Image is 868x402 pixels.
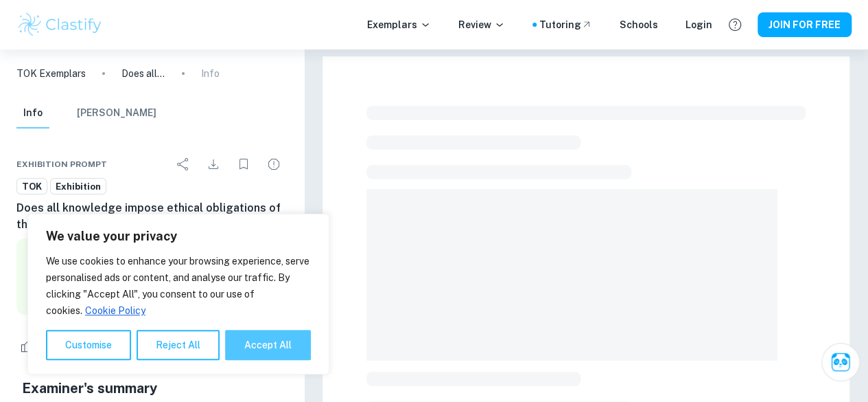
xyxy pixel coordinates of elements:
[758,12,852,37] button: JOIN FOR FREE
[821,343,860,381] button: Ask Clai
[225,330,311,360] button: Accept All
[46,330,131,360] button: Customise
[77,98,156,129] button: [PERSON_NAME]
[121,66,165,81] p: Does all knowledge impose ethical obligations of the knower?
[539,17,592,32] a: Tutoring
[169,150,197,178] div: Share
[16,98,49,129] button: Info
[137,330,220,360] button: Reject All
[200,150,227,178] div: Download
[201,66,220,81] p: Info
[46,253,311,319] p: We use cookies to enhance your browsing experience, serve personalised ads or content, and analys...
[16,200,288,233] h6: Does all knowledge impose ethical obligations of the knower?
[16,178,47,195] a: TOK
[260,150,288,178] div: Report issue
[17,180,47,194] span: TOK
[46,228,311,245] p: We value your privacy
[16,66,86,81] a: TOK Exemplars
[367,17,431,32] p: Exemplars
[685,17,712,32] a: Login
[723,13,747,36] button: Help and Feedback
[84,304,146,317] a: Cookie Policy
[50,178,106,195] a: Exhibition
[51,180,106,194] span: Exhibition
[22,378,282,399] h5: Examiner's summary
[16,335,57,357] div: Like
[620,17,658,32] a: Schools
[16,11,104,38] img: Clastify logo
[458,17,505,32] p: Review
[16,158,107,170] span: Exhibition Prompt
[230,150,257,178] div: Bookmark
[27,214,329,375] div: We value your privacy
